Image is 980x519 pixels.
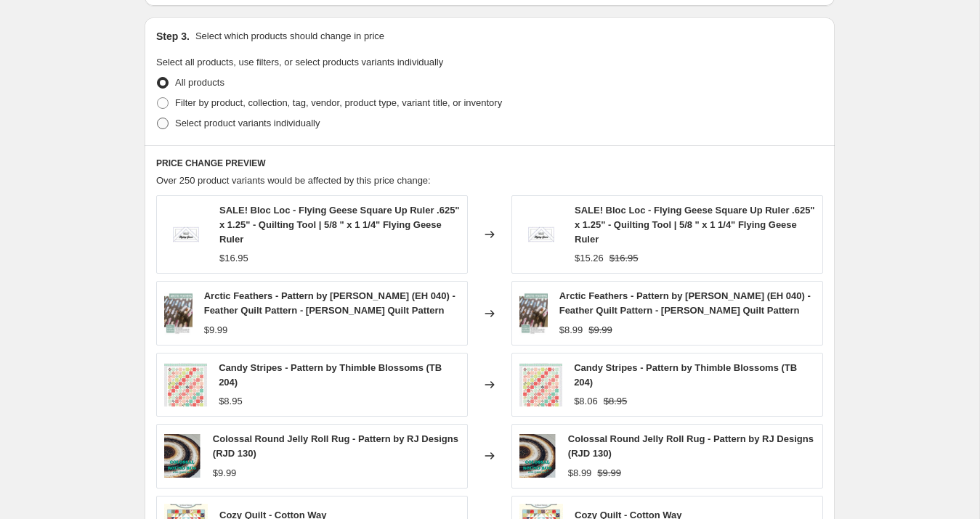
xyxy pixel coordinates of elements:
[164,213,208,256] img: cc22c75a2bad9325af42869fa9eef9fe_80x.jpg
[568,466,592,481] div: $8.99
[164,363,207,406] img: 1c92b71811a772e94e56cc5bd50dc0bb_80x.jpg
[574,394,598,409] div: $8.06
[568,433,814,459] span: Colossal Round Jelly Roll Rug - Pattern by RJ Designs (RJD 130)
[156,57,443,68] span: Select all products, use filters, or select products variants individually
[574,362,797,388] span: Candy Stripes - Pattern by Thimble Blossoms (TB 204)
[175,97,502,108] span: Filter by product, collection, tag, vendor, product type, variant title, or inventory
[175,118,320,128] span: Select product variants individually
[588,323,612,338] strike: $9.99
[213,433,458,459] span: Colossal Round Jelly Roll Rug - Pattern by RJ Designs (RJD 130)
[219,251,248,266] div: $16.95
[175,77,224,88] span: All products
[519,292,548,335] img: 17ce59178345bb31489c9f0e97f25df2_80x.png
[195,29,384,44] p: Select which products should change in price
[610,251,639,266] strike: $16.95
[219,205,460,245] span: SALE! Bloc Loc - Flying Geese Square Up Ruler .625" x 1.25" - Quilting Tool | 5/8 " x 1 1/4" Flyi...
[519,213,563,256] img: cc22c75a2bad9325af42869fa9eef9fe_80x.jpg
[597,466,621,481] strike: $9.99
[204,290,455,316] span: Arctic Feathers - Pattern by [PERSON_NAME] (EH 040) - Feather Quilt Pattern - [PERSON_NAME] Quilt...
[604,394,628,409] strike: $8.95
[219,394,243,409] div: $8.95
[519,363,562,406] img: 1c92b71811a772e94e56cc5bd50dc0bb_80x.jpg
[164,292,193,335] img: 17ce59178345bb31489c9f0e97f25df2_80x.png
[559,323,583,338] div: $8.99
[204,323,228,338] div: $9.99
[519,434,556,478] img: 9a5392e86bb1a1fa2175ff72e9b623ce_80x.png
[164,434,201,478] img: 9a5392e86bb1a1fa2175ff72e9b623ce_80x.png
[156,29,190,44] h2: Step 3.
[156,175,431,186] span: Over 250 product variants would be affected by this price change:
[156,158,823,169] h6: PRICE CHANGE PREVIEW
[559,290,811,316] span: Arctic Feathers - Pattern by [PERSON_NAME] (EH 040) - Feather Quilt Pattern - [PERSON_NAME] Quilt...
[575,205,815,245] span: SALE! Bloc Loc - Flying Geese Square Up Ruler .625" x 1.25" - Quilting Tool | 5/8 " x 1 1/4" Flyi...
[219,362,442,388] span: Candy Stripes - Pattern by Thimble Blossoms (TB 204)
[575,251,604,266] div: $15.26
[213,466,237,481] div: $9.99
